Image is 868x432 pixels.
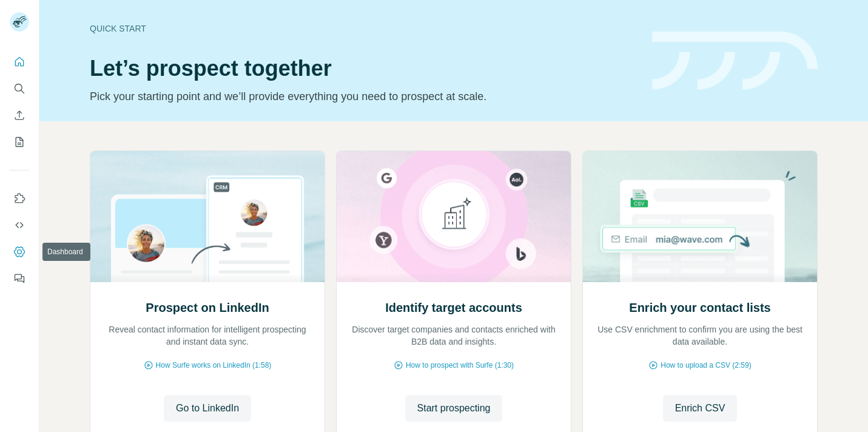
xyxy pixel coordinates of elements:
p: Pick your starting point and we’ll provide everything you need to prospect at scale. [90,88,638,105]
p: Reveal contact information for intelligent prospecting and instant data sync. [103,323,312,348]
span: Go to LinkedIn [176,401,239,416]
button: Go to LinkedIn [164,395,251,422]
img: Identify target accounts [336,151,571,282]
img: Enrich your contact lists [582,151,818,282]
button: Quick start [10,51,29,73]
button: Enrich CSV [10,104,29,126]
button: Dashboard [10,241,29,263]
h2: Enrich your contact lists [629,299,770,316]
p: Discover target companies and contacts enriched with B2B data and insights. [349,323,559,348]
button: Start prospecting [405,395,503,422]
h2: Identify target accounts [385,299,522,316]
button: Search [10,78,29,100]
h2: Prospect on LinkedIn [146,299,269,316]
p: Use CSV enrichment to confirm you are using the best data available. [595,323,805,348]
button: Feedback [10,268,29,289]
h1: Let’s prospect together [90,56,638,81]
img: banner [652,32,818,90]
span: How to upload a CSV (2:59) [661,360,751,371]
span: How to prospect with Surfe (1:30) [406,360,514,371]
span: Enrich CSV [675,401,725,416]
button: Use Surfe on LinkedIn [10,187,29,209]
img: Prospect on LinkedIn [90,151,325,282]
span: How Surfe works on LinkedIn (1:58) [156,360,272,371]
button: Use Surfe API [10,214,29,236]
div: Quick start [90,22,638,35]
span: Start prospecting [417,401,491,416]
button: Enrich CSV [663,395,738,422]
button: My lists [10,131,29,153]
